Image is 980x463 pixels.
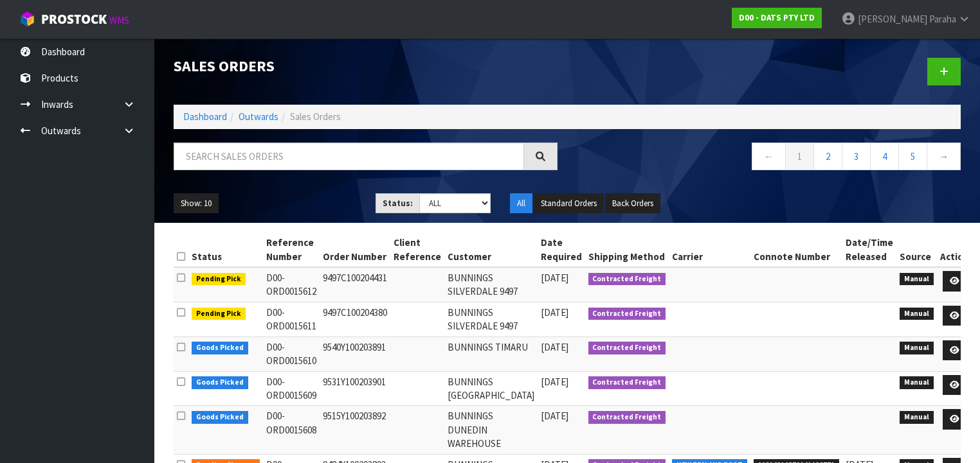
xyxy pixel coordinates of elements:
span: Pending Pick [192,308,246,320]
td: D00-ORD0015608 [263,406,320,454]
a: 2 [813,143,842,170]
button: Show: 10 [174,193,219,214]
th: Client Reference [390,232,444,267]
span: ProStock [41,11,107,28]
span: Contracted Freight [588,376,666,389]
th: Reference Number [263,232,320,267]
th: Connote Number [750,232,843,267]
span: Manual [900,411,934,424]
button: Standard Orders [534,193,604,214]
span: Pending Pick [192,273,246,286]
th: Carrier [669,232,750,267]
td: 9497C100204380 [320,302,390,336]
span: Manual [900,273,934,286]
span: [DATE] [541,272,568,284]
span: Manual [900,376,934,389]
strong: Status: [383,198,413,209]
th: Customer [444,232,538,267]
span: Contracted Freight [588,411,666,424]
nav: Page navigation [577,143,961,174]
td: BUNNINGS DUNEDIN WAREHOUSE [444,406,538,454]
img: cube-alt.png [19,11,35,27]
strong: D00 - DATS PTY LTD [739,12,815,23]
a: ← [752,143,786,170]
td: D00-ORD0015611 [263,302,320,336]
td: D00-ORD0015612 [263,267,320,302]
th: Source [896,232,937,267]
a: → [927,143,961,170]
span: [DATE] [541,376,568,388]
span: Contracted Freight [588,273,666,286]
td: 9515Y100203892 [320,406,390,454]
a: 5 [898,143,927,170]
th: Date Required [538,232,585,267]
td: 9497C100204431 [320,267,390,302]
a: Outwards [239,110,278,123]
span: Contracted Freight [588,308,666,320]
td: 9540Y100203891 [320,336,390,371]
button: All [510,193,532,214]
small: WMS [109,14,129,26]
span: Manual [900,342,934,354]
span: Sales Orders [290,110,341,123]
a: 3 [842,143,871,170]
a: Dashboard [183,110,227,123]
a: D00 - DATS PTY LTD [732,8,822,28]
th: Order Number [320,232,390,267]
a: 4 [870,143,899,170]
th: Action [937,232,972,267]
span: Goods Picked [192,342,248,354]
span: Contracted Freight [588,342,666,354]
th: Date/Time Released [842,232,896,267]
th: Shipping Method [585,232,669,267]
td: BUNNINGS TIMARU [444,336,538,371]
input: Search sales orders [174,143,524,170]
span: [DATE] [541,341,568,353]
td: D00-ORD0015609 [263,371,320,406]
span: Goods Picked [192,376,248,389]
span: [DATE] [541,306,568,319]
span: [PERSON_NAME] [858,13,927,25]
span: Goods Picked [192,411,248,424]
td: BUNNINGS SILVERDALE 9497 [444,267,538,302]
a: 1 [785,143,814,170]
h1: Sales Orders [174,58,558,74]
td: D00-ORD0015610 [263,336,320,371]
span: Manual [900,308,934,320]
span: [DATE] [541,410,568,422]
td: BUNNINGS SILVERDALE 9497 [444,302,538,336]
button: Back Orders [605,193,660,214]
span: Paraha [929,13,956,25]
td: 9531Y100203901 [320,371,390,406]
th: Status [188,232,263,267]
td: BUNNINGS [GEOGRAPHIC_DATA] [444,371,538,406]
